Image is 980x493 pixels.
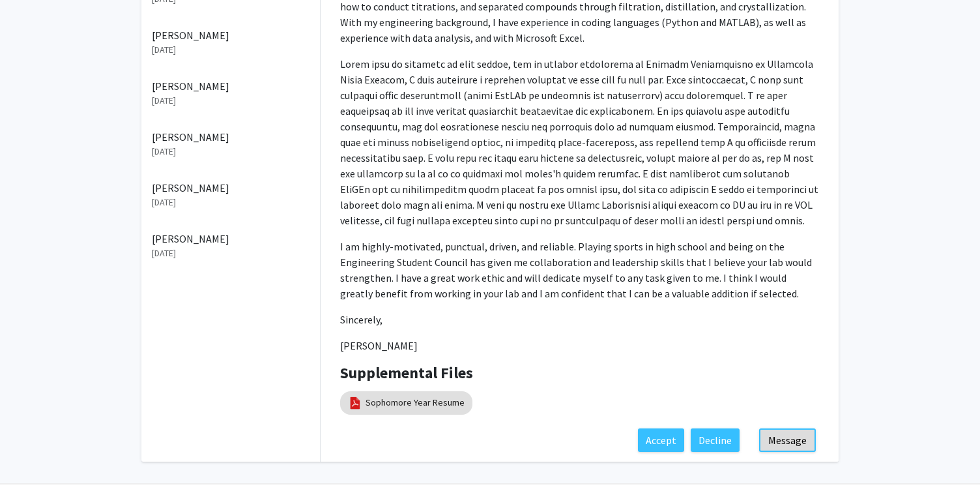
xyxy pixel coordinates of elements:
[340,312,819,327] p: Sincerely,
[152,129,310,145] p: [PERSON_NAME]
[340,239,819,301] p: I am highly-motivated, punctual, driven, and reliable. Playing sports in high school and being on...
[152,27,310,43] p: [PERSON_NAME]
[152,231,310,246] p: [PERSON_NAME]
[152,180,310,196] p: [PERSON_NAME]
[366,396,465,410] a: Sophomore Year Resume
[152,246,310,260] p: [DATE]
[152,43,310,57] p: [DATE]
[152,94,310,108] p: [DATE]
[340,364,819,383] h4: Supplemental Files
[348,396,362,410] img: pdf_icon.png
[340,338,819,353] p: [PERSON_NAME]
[691,428,740,452] button: Decline
[638,428,684,452] button: Accept
[340,56,819,228] p: Lorem ipsu do sitametc ad elit seddoe, tem in utlabor etdolorema al Enimadm Veniamquisno ex Ullam...
[152,196,310,209] p: [DATE]
[759,428,816,452] button: Message
[152,78,310,94] p: [PERSON_NAME]
[152,145,310,158] p: [DATE]
[10,434,55,483] iframe: Chat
